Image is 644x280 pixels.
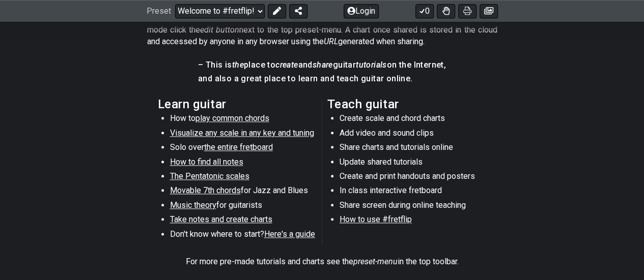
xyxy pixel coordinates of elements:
[170,185,315,199] li: for Jazz and Blues
[289,4,307,18] button: Share Preset
[170,214,272,224] span: Take notes and create charts
[158,99,317,110] h2: Learn guitar
[200,25,239,35] em: edit button
[344,4,379,18] button: Login
[170,128,314,138] span: Visualize any scale in any key and tuning
[175,4,265,18] select: Preset
[458,4,477,18] button: Print
[353,257,398,266] em: preset-menu
[147,13,497,47] p: All content at #fretflip can be edited in a manner. To enable full edit mode click the next to th...
[340,128,485,142] li: Add video and sound clips
[170,142,315,156] li: Solo over
[327,99,487,110] h2: Teach guitar
[170,185,241,195] span: Movable 7th chords
[232,60,244,70] em: the
[275,60,298,70] em: create
[268,4,286,18] button: Edit Preset
[264,229,315,239] span: Here's a guide
[170,113,315,127] li: How to
[437,4,455,18] button: Toggle Dexterity for all fretkits
[198,59,446,71] h4: – This is place to and guitar on the Internet,
[324,37,338,46] em: URL
[204,142,273,152] span: the entire fretboard
[170,200,315,214] li: for guitarists
[415,4,434,18] button: 0
[170,200,216,210] span: Music theory
[186,256,459,267] p: For more pre-made tutorials and charts see the in the top toolbar.
[480,4,498,18] button: Create image
[340,142,485,156] li: Share charts and tutorials online
[170,171,249,181] span: The Pentatonic scales
[195,113,269,123] span: play common chords
[198,73,446,84] h4: and also a great place to learn and teach guitar online.
[340,185,485,199] li: In class interactive fretboard
[170,157,243,167] span: How to find all notes
[313,60,333,70] em: share
[340,171,485,185] li: Create and print handouts and posters
[340,214,412,224] span: How to use #fretflip
[170,229,315,243] li: Don't know where to start?
[340,113,485,127] li: Create scale and chord charts
[340,157,485,171] li: Update shared tutorials
[340,200,485,214] li: Share screen during online teaching
[147,7,171,16] span: Preset
[356,60,387,70] em: tutorials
